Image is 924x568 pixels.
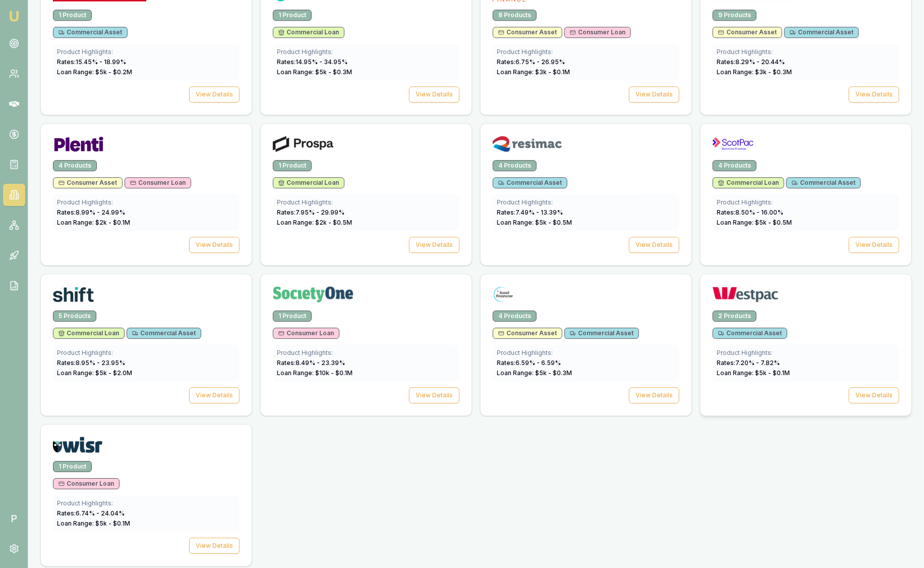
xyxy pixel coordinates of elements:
a: WISR logo1 ProductConsumer LoanProduct Highlights:Rates:6.74% - 24.04%Loan Range: $5k - $0.1MView... [40,424,252,566]
span: Consumer Asset [718,28,777,36]
span: Commercial Asset [132,329,196,337]
a: Westpac logo2 ProductsCommercial AssetProduct Highlights:Rates:7.20% - 7.82%Loan Range: $5k - $0.... [700,274,912,416]
span: Loan Range: $ 5 k - $ 0.5 M [497,219,572,226]
span: P [3,507,25,530]
div: 4 Products [493,160,537,171]
span: Rates: 6.59 % - 6.59 % [497,359,561,367]
span: Rates: 8.49 % - 23.39 % [277,359,345,367]
img: Westpac logo [713,286,778,302]
div: Product Highlights: [717,349,895,357]
span: Rates: 8.95 % - 23.95 % [57,359,125,367]
span: Consumer Loan [570,28,625,36]
div: 1 Product [53,10,92,21]
span: Consumer Loan [59,480,114,488]
div: Product Highlights: [277,48,455,56]
span: Commercial Asset [790,28,853,36]
span: Loan Range: $ 5 k - $ 0.1 M [717,369,790,377]
span: Rates: 7.20 % - 7.82 % [717,359,780,367]
div: Product Highlights: [497,48,675,56]
span: Commercial Asset [792,179,855,187]
span: Loan Range: $ 10 k - $ 0.1 M [277,369,353,377]
img: Society One logo [273,286,354,302]
div: 9 Products [713,10,757,21]
span: Rates: 14.95 % - 34.95 % [277,58,348,66]
button: View Details [409,387,459,403]
span: Loan Range: $ 5 k - $ 0.3 M [497,369,572,377]
span: Commercial Asset [718,329,782,337]
span: Loan Range: $ 3 k - $ 0.1 M [497,68,570,76]
a: Society One logo1 ProductConsumer LoanProduct Highlights:Rates:8.49% - 23.39%Loan Range: $10k - $... [260,274,472,416]
span: Commercial Loan [59,329,119,337]
span: Commercial Loan [718,179,779,187]
div: 1 Product [273,10,312,21]
div: 1 Product [273,311,312,322]
button: View Details [189,538,240,554]
div: Product Highlights: [497,198,675,206]
span: Commercial Loan [278,28,339,36]
span: Consumer Asset [498,329,557,337]
a: ScotPac logo4 ProductsCommercial LoanCommercial AssetProduct Highlights:Rates:8.50% - 16.00%Loan ... [700,123,912,266]
img: Prospa logo [273,136,333,152]
div: 5 Products [53,311,96,322]
span: Consumer Asset [59,179,117,187]
span: Commercial Asset [498,179,562,187]
div: Product Highlights: [717,198,895,206]
span: Commercial Loan [278,179,339,187]
button: View Details [189,237,240,253]
span: Rates: 8.29 % - 20.44 % [717,58,785,66]
span: Commercial Asset [570,329,633,337]
span: Consumer Loan [130,179,186,187]
button: View Details [629,387,679,403]
a: Plenti logo4 ProductsConsumer AssetConsumer LoanProduct Highlights:Rates:8.99% - 24.99%Loan Range... [40,123,252,266]
span: Loan Range: $ 3 k - $ 0.3 M [717,68,792,76]
img: The Asset Financier logo [493,286,514,302]
div: 4 Products [493,311,537,322]
a: The Asset Financier logo4 ProductsConsumer AssetCommercial AssetProduct Highlights:Rates:6.59% - ... [480,274,692,416]
span: Consumer Asset [498,28,557,36]
div: 1 Product [53,461,92,472]
button: View Details [409,237,459,253]
button: View Details [189,387,240,403]
a: Resimac logo4 ProductsCommercial AssetProduct Highlights:Rates:7.49% - 13.39%Loan Range: $5k - $0... [480,123,692,266]
div: 4 Products [53,160,97,171]
img: Shift logo [53,286,94,302]
div: Product Highlights: [277,349,455,357]
button: View Details [409,86,459,102]
button: View Details [849,387,899,403]
div: 4 Products [713,160,757,171]
span: Commercial Asset [59,28,122,36]
div: Product Highlights: [717,48,895,56]
div: Product Highlights: [497,349,675,357]
span: Rates: 8.99 % - 24.99 % [57,209,125,216]
img: WISR logo [53,437,102,453]
div: Product Highlights: [57,198,236,206]
div: Product Highlights: [57,349,236,357]
div: Product Highlights: [57,499,236,507]
button: View Details [849,237,899,253]
span: Loan Range: $ 2 k - $ 0.1 M [57,219,130,226]
div: 2 Products [713,311,757,322]
div: 1 Product [273,160,312,171]
button: View Details [629,237,679,253]
span: Rates: 7.95 % - 29.99 % [277,209,344,216]
span: Loan Range: $ 5 k - $ 0.2 M [57,68,132,76]
img: Resimac logo [493,136,562,152]
img: emu-icon-u.png [8,10,20,22]
span: Loan Range: $ 5 k - $ 0.5 M [717,219,792,226]
div: Product Highlights: [57,48,236,56]
a: Prospa logo1 ProductCommercial LoanProduct Highlights:Rates:7.95% - 29.99%Loan Range: $2k - $0.5M... [260,123,472,266]
img: ScotPac logo [713,136,754,152]
div: Product Highlights: [277,198,455,206]
span: Loan Range: $ 5 k - $ 0.1 M [57,520,130,527]
span: Loan Range: $ 2 k - $ 0.5 M [277,219,352,226]
button: View Details [849,86,899,102]
button: View Details [189,86,240,102]
div: 8 Products [493,10,537,21]
span: Rates: 8.50 % - 16.00 % [717,209,783,216]
span: Loan Range: $ 5 k - $ 0.3 M [277,68,352,76]
span: Rates: 6.75 % - 26.95 % [497,58,565,66]
button: View Details [629,86,679,102]
span: Rates: 7.49 % - 13.39 % [497,209,563,216]
span: Rates: 6.74 % - 24.04 % [57,509,125,517]
img: Plenti logo [53,136,104,152]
